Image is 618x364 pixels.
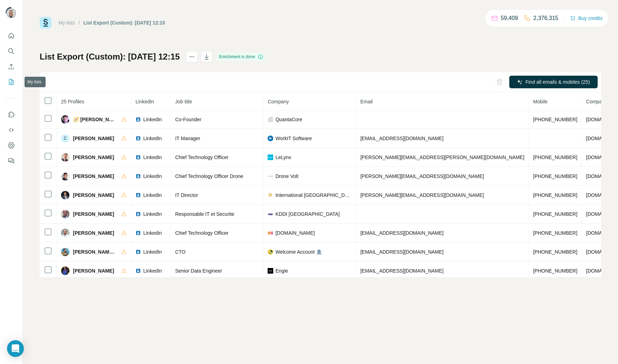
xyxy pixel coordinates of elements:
button: actions [186,51,197,62]
img: Surfe Logo [40,17,52,29]
span: [PERSON_NAME] [73,154,114,161]
span: Engie [275,267,288,274]
span: [PERSON_NAME][EMAIL_ADDRESS][DOMAIN_NAME] [360,173,484,179]
button: Buy credits [570,13,603,23]
span: [PERSON_NAME][EMAIL_ADDRESS][PERSON_NAME][DOMAIN_NAME] [360,154,524,160]
img: Avatar [61,115,69,124]
span: [PERSON_NAME] [73,173,114,180]
span: Find all emails & mobiles (25) [525,78,590,85]
h1: List Export (Custom): [DATE] 12:15 [40,51,180,62]
span: [DOMAIN_NAME] [275,229,315,236]
button: Search [6,45,17,57]
span: [PHONE_NUMBER] [533,268,577,274]
span: [PERSON_NAME] [73,267,114,274]
span: WorkIT Software [275,135,312,142]
span: [PHONE_NUMBER] [533,249,577,255]
span: Drone Volt [275,173,298,180]
span: [PERSON_NAME] ✅ [73,248,114,255]
span: LinkedIn [143,267,162,274]
span: LinkedIn [143,211,162,218]
img: company-logo [268,211,273,217]
li: / [79,19,80,26]
button: Feedback [6,154,17,167]
img: company-logo [268,136,273,141]
span: LinkedIn [135,99,154,104]
div: Open Intercom Messenger [7,340,24,357]
span: 🧭 [PERSON_NAME] [73,116,114,123]
span: IT Director [175,192,198,198]
p: 59,409 [501,14,518,22]
img: Avatar [61,153,69,162]
span: LinkedIn [143,229,162,236]
button: Dashboard [6,139,17,152]
div: List Export (Custom): [DATE] 12:15 [83,19,165,26]
span: Responsable IT et Securite [175,211,234,217]
span: Senior Data Engineer [175,268,222,274]
span: Email [360,99,372,104]
img: LinkedIn logo [135,211,141,217]
img: Avatar [61,248,69,256]
img: Avatar [61,191,69,199]
span: [PERSON_NAME] [73,229,114,236]
img: LinkedIn logo [135,117,141,122]
span: [PHONE_NUMBER] [533,192,577,198]
span: LinkedIn [143,154,162,161]
span: Chief Technology Officer Drone [175,173,243,179]
span: 25 Profiles [61,99,84,104]
span: [PERSON_NAME] [73,192,114,199]
span: IT Manager [175,136,200,141]
img: LinkedIn logo [135,192,141,198]
span: [EMAIL_ADDRESS][DOMAIN_NAME] [360,230,443,236]
img: LinkedIn logo [135,136,141,141]
span: Company [268,99,289,104]
span: [EMAIL_ADDRESS][DOMAIN_NAME] [360,268,443,274]
a: My lists [59,20,75,26]
span: Job title [175,99,192,104]
span: [PHONE_NUMBER] [533,230,577,236]
button: Use Surfe on LinkedIn [6,108,17,121]
img: company-logo [268,192,273,198]
span: LinkedIn [143,248,162,255]
span: LinkedIn [143,135,162,142]
span: [PHONE_NUMBER] [533,117,577,122]
img: LinkedIn logo [135,268,141,274]
button: Enrich CSV [6,60,17,73]
span: LinkedIn [143,116,162,123]
span: LinkedIn [143,192,162,199]
img: company-logo [268,230,273,236]
img: LinkedIn logo [135,230,141,236]
img: company-logo [268,249,273,255]
img: company-logo [268,173,273,179]
div: Enrichment is done [217,53,266,61]
img: Avatar [61,267,69,275]
span: LinkedIn [143,173,162,180]
span: [PHONE_NUMBER] [533,173,577,179]
img: Avatar [6,7,17,18]
img: Avatar [61,172,69,180]
span: QuantaCore [275,116,302,123]
img: LinkedIn logo [135,154,141,160]
span: [PERSON_NAME] [73,211,114,218]
span: [PHONE_NUMBER] [533,154,577,160]
span: [EMAIL_ADDRESS][DOMAIN_NAME] [360,136,443,141]
span: Welcome Account 🏦 [275,248,322,255]
div: C [61,134,69,143]
span: LeLynx [275,154,291,161]
img: LinkedIn logo [135,249,141,255]
button: My lists [6,76,17,88]
span: Chief Technology Officer [175,154,228,160]
button: Quick start [6,29,17,42]
span: Chief Technology Officer [175,230,228,236]
img: company-logo [268,154,273,160]
span: International [GEOGRAPHIC_DATA] [275,192,351,199]
span: KDDI [GEOGRAPHIC_DATA] [275,211,340,218]
span: Co-Founder [175,117,201,122]
img: Avatar [61,229,69,237]
p: 2,376,315 [533,14,558,22]
button: Find all emails & mobiles (25) [509,76,598,88]
button: Use Surfe API [6,124,17,136]
span: Mobile [533,99,548,104]
span: [EMAIL_ADDRESS][DOMAIN_NAME] [360,249,443,255]
img: company-logo [268,268,273,274]
img: Avatar [61,210,69,218]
